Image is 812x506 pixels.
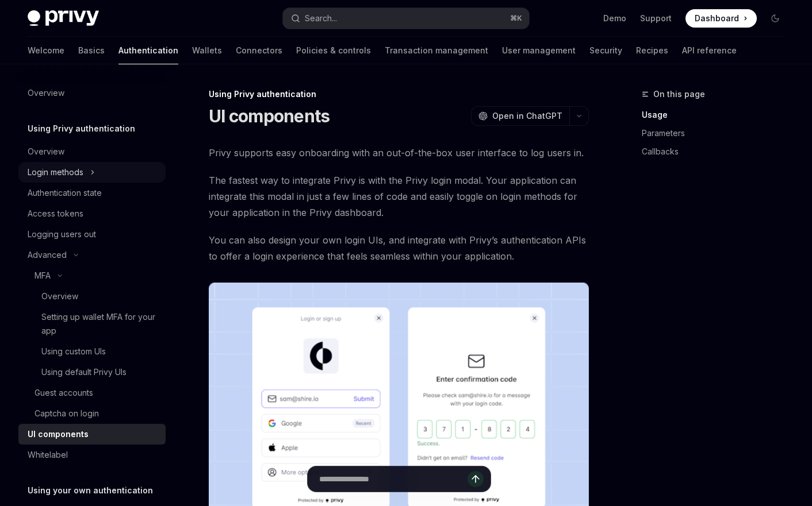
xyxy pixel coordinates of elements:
[589,37,622,64] a: Security
[685,9,757,28] a: Dashboard
[192,37,222,64] a: Wallets
[471,106,569,126] button: Open in ChatGPT
[28,484,153,497] h5: Using your own authentication
[28,165,83,179] div: Login methods
[18,445,166,465] a: Whitelabel
[18,383,166,403] a: Guest accounts
[636,37,668,64] a: Recipes
[18,141,166,162] a: Overview
[642,124,794,142] a: Parameters
[695,13,739,24] span: Dashboard
[642,106,794,124] a: Usage
[35,407,99,420] div: Captcha on login
[28,37,64,64] a: Welcome
[41,345,106,358] div: Using custom UIs
[492,110,562,122] span: Open in ChatGPT
[468,471,484,487] button: Send message
[18,424,166,445] a: UI components
[18,224,166,245] a: Logging users out
[766,9,784,28] button: Toggle dark mode
[682,37,737,64] a: API reference
[283,8,529,29] button: Open search
[18,265,166,286] button: Toggle MFA section
[319,466,468,492] input: Ask a question...
[41,365,127,379] div: Using default Privy UIs
[603,13,626,24] a: Demo
[305,11,337,25] div: Search...
[28,227,96,241] div: Logging users out
[209,88,589,100] div: Using Privy authentication
[18,83,166,103] a: Overview
[18,162,166,183] button: Toggle Login methods section
[35,269,51,283] div: MFA
[236,37,282,64] a: Connectors
[28,427,89,441] div: UI components
[28,207,83,221] div: Access tokens
[18,203,166,224] a: Access tokens
[642,142,794,161] a: Callbacks
[28,86,64,100] div: Overview
[653,87,705,101] span: On this page
[28,448,68,462] div: Whitelabel
[78,37,105,64] a: Basics
[18,286,166,307] a: Overview
[28,248,67,262] div: Advanced
[18,183,166,203] a: Authentication state
[18,307,166,341] a: Setting up wallet MFA for your app
[209,232,589,264] span: You can also design your own login UIs, and integrate with Privy’s authentication APIs to offer a...
[35,386,93,400] div: Guest accounts
[118,37,178,64] a: Authentication
[385,37,488,64] a: Transaction management
[28,186,102,200] div: Authentication state
[28,122,135,136] h5: Using Privy authentication
[41,310,159,338] div: Setting up wallet MFA for your app
[640,13,672,24] a: Support
[18,403,166,424] a: Captcha on login
[28,10,99,26] img: dark logo
[209,145,589,161] span: Privy supports easy onboarding with an out-of-the-box user interface to log users in.
[209,106,330,126] h1: UI components
[28,145,64,159] div: Overview
[209,172,589,221] span: The fastest way to integrate Privy is with the Privy login modal. Your application can integrate ...
[296,37,371,64] a: Policies & controls
[18,341,166,362] a: Using custom UIs
[41,289,78,303] div: Overview
[510,14,522,23] span: ⌘ K
[18,245,166,265] button: Toggle Advanced section
[502,37,576,64] a: User management
[18,362,166,383] a: Using default Privy UIs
